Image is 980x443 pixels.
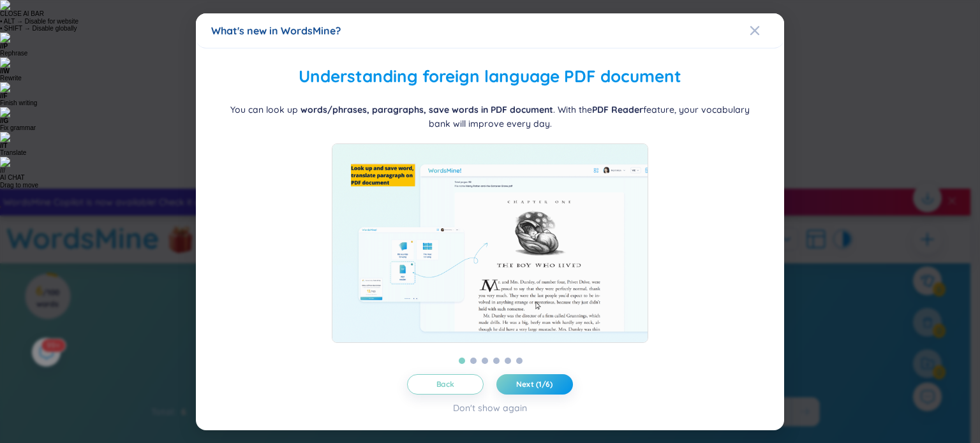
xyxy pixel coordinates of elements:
[470,357,477,363] button: 2
[482,357,488,363] button: 3
[436,379,455,389] span: Back
[505,357,511,363] button: 5
[516,357,523,363] button: 6
[407,374,484,394] button: Back
[517,379,553,389] span: Next (1/6)
[496,374,573,394] button: Next (1/6)
[453,400,527,414] div: Don't show again
[459,357,465,363] button: 1
[493,357,500,363] button: 4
